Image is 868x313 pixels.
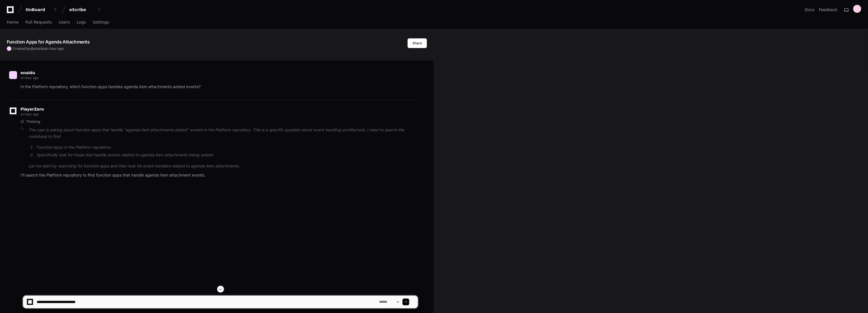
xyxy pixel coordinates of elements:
button: Feedback [819,7,837,13]
p: In the Platform repository, which function apps handles agenda item attachments added events? [20,84,418,90]
span: enaidu [20,71,35,75]
span: Pull Requests [25,20,52,24]
span: PlayerZero [20,107,44,111]
button: eScribe [67,5,103,15]
a: Home [7,16,18,29]
p: I'll search the Platform repository to find function apps that handle agenda item attachment events. [20,172,418,179]
span: @ [30,46,34,51]
app-text-character-animate: Function Apps for Agenda Attachments [7,39,90,45]
a: Pull Requests [25,16,52,29]
p: Let me start by searching for function apps and then look for event handlers related to agenda it... [28,163,418,169]
li: Specifically look for those that handle events related to agenda item attachments being added [35,152,418,158]
span: enaidu [34,46,45,51]
p: The user is asking about function apps that handle "agenda item attachments added" events in the ... [28,127,418,140]
div: eScribe [69,7,94,13]
a: Logs [77,16,86,29]
span: Users [59,20,70,24]
a: Users [59,16,70,29]
span: an hour ago [45,46,64,51]
a: Docs [805,7,814,13]
button: Share [408,38,427,48]
span: Logs [77,20,86,24]
span: Home [7,20,18,24]
li: Function apps in the Platform repository [35,144,418,151]
span: Thinking [26,119,40,124]
span: Settings [93,20,109,24]
button: OnBoard [23,5,60,15]
span: an hour ago [20,76,39,80]
span: Created by [13,46,64,51]
span: an hour ago [20,112,39,116]
div: OnBoard [26,7,50,13]
a: Settings [93,16,109,29]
